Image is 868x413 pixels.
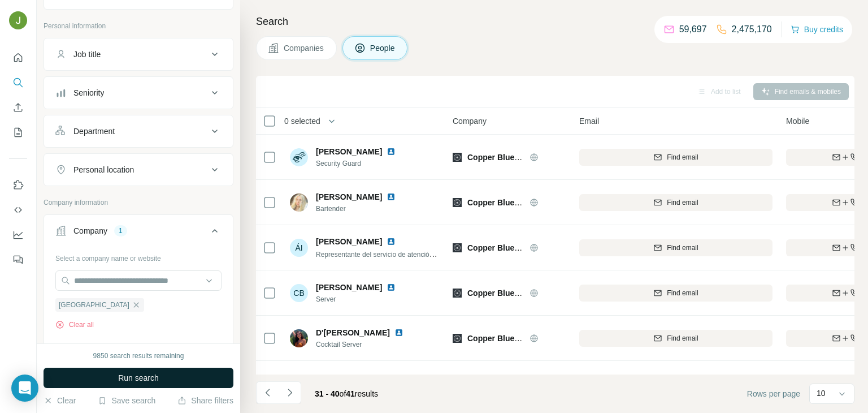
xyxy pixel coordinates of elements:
button: Search [9,72,27,93]
p: 2,475,170 [732,23,772,36]
button: Job title [44,41,233,68]
div: Select a company name or website [55,249,222,264]
p: Company information [44,197,233,208]
span: Rows per page [747,388,800,399]
span: Mobile [786,115,809,127]
span: [PERSON_NAME] [316,282,382,293]
div: Open Intercom Messenger [11,375,38,402]
span: Copper Blues Pub AND Kitchen [467,334,586,343]
img: LinkedIn logo [387,147,396,156]
span: Bartender [316,204,409,214]
span: Copper Blues Pub AND Kitchen [467,153,586,162]
img: Avatar [290,148,308,166]
div: ÁI [290,239,308,257]
button: Find email [579,330,772,347]
img: Avatar [9,11,27,29]
div: EA [290,375,308,393]
img: LinkedIn logo [387,192,396,201]
button: Clear all [55,320,94,330]
button: Clear [44,395,76,406]
span: Server [316,294,409,304]
span: 41 [346,389,355,398]
span: Cocktail Server [316,339,417,350]
h4: Search [256,14,854,29]
div: 9850 search results remaining [93,351,184,361]
span: People [370,42,396,54]
img: LinkedIn logo [387,373,396,382]
button: Buy credits [791,21,843,37]
button: Find email [579,285,772,302]
button: Dashboard [9,225,27,245]
img: Avatar [290,329,308,347]
button: Seniority [44,79,233,106]
span: results [315,389,378,398]
span: 0 selected [284,115,320,127]
button: Save search [98,395,155,406]
span: Find email [667,288,698,298]
div: CB [290,284,308,302]
img: Logo of Copper Blues Pub AND Kitchen [453,289,462,298]
span: D'[PERSON_NAME] [316,327,390,338]
button: Share filters [177,395,233,406]
span: [PERSON_NAME] [316,146,382,157]
span: Email [579,115,599,127]
button: Find email [579,239,772,256]
div: Company [73,225,107,236]
div: Job title [73,49,101,60]
img: LinkedIn logo [387,283,396,292]
span: Find email [667,197,698,208]
span: Company [453,115,487,127]
span: [PERSON_NAME] [316,236,382,247]
span: Run search [118,372,159,384]
span: Find email [667,333,698,343]
span: Copper Blues Pub AND Kitchen [467,243,586,252]
span: of [340,389,346,398]
button: Personal location [44,156,233,183]
span: [PERSON_NAME] [316,372,382,384]
span: Companies [284,42,325,54]
img: Logo of Copper Blues Pub AND Kitchen [453,153,462,162]
span: Copper Blues Pub AND Kitchen [467,289,586,298]
p: 59,697 [679,23,707,36]
img: Logo of Copper Blues Pub AND Kitchen [453,198,462,207]
p: 10 [817,388,826,399]
button: Company1 [44,217,233,249]
p: Personal information [44,21,233,31]
button: Use Surfe API [9,200,27,220]
img: Avatar [290,193,308,212]
img: LinkedIn logo [387,237,396,246]
button: Feedback [9,249,27,270]
div: 1 [114,226,127,236]
div: Personal location [73,164,134,175]
button: Use Surfe on LinkedIn [9,175,27,195]
img: Logo of Copper Blues Pub AND Kitchen [453,334,462,343]
button: Quick start [9,48,27,68]
span: Copper Blues Pub AND Kitchen [467,198,586,207]
span: Representante del servicio de atención al cliente [316,249,462,259]
img: Logo of Copper Blues Pub AND Kitchen [453,243,462,252]
img: LinkedIn logo [394,328,403,337]
button: Navigate to next page [279,381,301,404]
span: [GEOGRAPHIC_DATA] [59,300,129,310]
div: Seniority [73,87,104,98]
span: 31 - 40 [315,389,340,398]
button: Enrich CSV [9,97,27,118]
span: Security Guard [316,158,409,169]
button: Department [44,118,233,145]
span: Find email [667,243,698,253]
button: Navigate to previous page [256,381,279,404]
button: My lists [9,122,27,143]
span: [PERSON_NAME] [316,191,382,203]
span: Find email [667,152,698,162]
button: Find email [579,194,772,211]
div: Department [73,126,115,137]
button: Run search [44,368,233,388]
button: Find email [579,149,772,166]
